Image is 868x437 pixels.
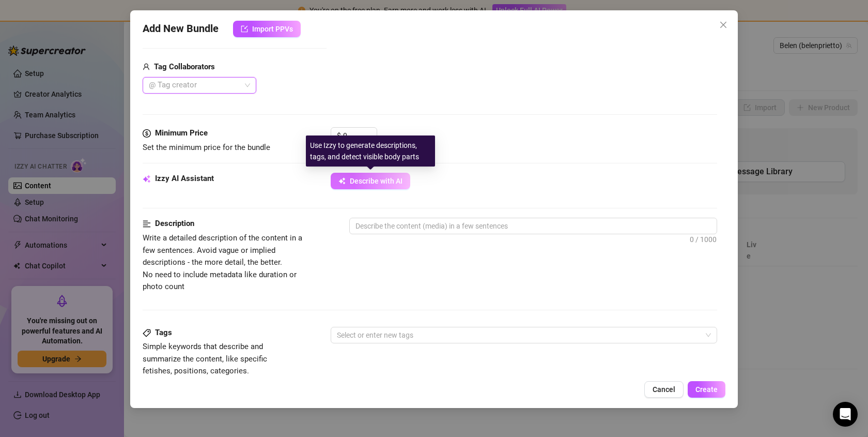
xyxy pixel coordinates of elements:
strong: Tags [155,328,172,337]
button: Import PPVs [233,21,301,37]
div: Use Izzy to generate descriptions, tags, and detect visible body parts [306,135,435,167]
strong: Izzy AI Assistant [155,174,214,183]
button: Create [688,381,725,398]
span: user [143,61,150,73]
button: Describe with AI [331,173,410,189]
strong: Tag Collaborators [154,62,215,71]
strong: Minimum Price [155,128,208,138]
span: align-left [143,218,151,230]
span: Cancel [653,385,675,394]
strong: Description [155,219,194,228]
span: Import PPVs [252,25,293,33]
button: Cancel [644,381,684,398]
span: dollar [143,127,151,140]
span: Create [695,385,718,394]
span: import [241,25,248,33]
span: Describe with AI [350,177,402,185]
span: Simple keywords that describe and summarize the content, like specific fetishes, positions, categ... [143,342,267,375]
span: Close [715,21,732,29]
div: Open Intercom Messenger [833,402,858,427]
span: Add New Bundle [143,21,219,37]
span: tag [143,329,151,337]
button: Close [715,17,732,33]
span: Set the minimum price for the bundle [143,143,270,152]
span: close [719,21,727,29]
span: Write a detailed description of the content in a few sentences. Avoid vague or implied descriptio... [143,233,302,291]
